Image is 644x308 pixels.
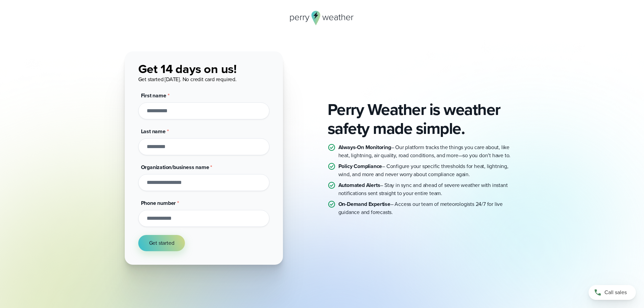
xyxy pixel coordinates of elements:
span: Phone number [141,199,176,207]
span: Get started [149,239,174,247]
strong: Policy Compliance [338,162,382,170]
p: – Configure your specific thresholds for heat, lightning, wind, and more and never worry about co... [338,162,520,179]
span: First name [141,92,166,99]
strong: On-Demand Expertise [338,200,390,208]
span: Get started [DATE]. No credit card required. [138,75,237,83]
p: – Access our team of meteorologists 24/7 for live guidance and forecasts. [338,200,520,216]
span: Get 14 days on us! [138,60,237,78]
h2: Perry Weather is weather safety made simple. [328,100,520,138]
button: Get started [138,235,185,251]
a: Call sales [589,285,636,300]
p: – Stay in sync and ahead of severe weather with instant notifications sent straight to your entir... [338,181,520,197]
strong: Automated Alerts [338,181,380,189]
span: Call sales [604,288,627,297]
p: – Our platform tracks the things you care about, like heat, lightning, air quality, road conditio... [338,143,520,160]
span: Last name [141,127,166,135]
span: Organization/business name [141,163,209,171]
strong: Always-On Monitoring [338,143,391,151]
